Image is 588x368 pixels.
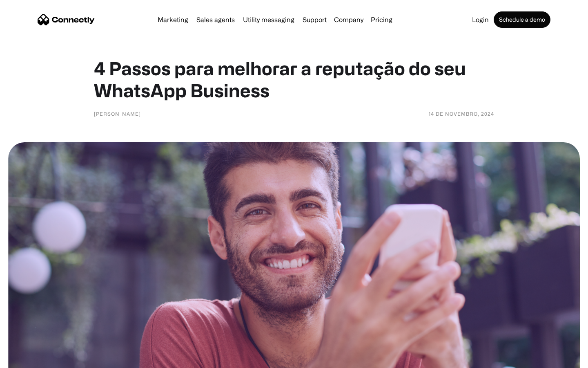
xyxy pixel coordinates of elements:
[154,16,192,23] a: Marketing
[16,354,49,365] ul: Language list
[299,16,330,23] a: Support
[94,57,494,101] h1: 4 Passos para melhorar a reputação do seu WhatsApp Business
[240,16,298,23] a: Utility messaging
[334,14,363,25] div: Company
[193,16,238,23] a: Sales agents
[94,110,141,118] div: [PERSON_NAME]
[367,16,396,23] a: Pricing
[469,16,492,23] a: Login
[494,11,550,28] a: Schedule a demo
[38,13,95,26] a: home
[428,110,494,118] div: 14 de novembro, 2024
[332,14,366,25] div: Company
[8,354,49,365] aside: Language selected: English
